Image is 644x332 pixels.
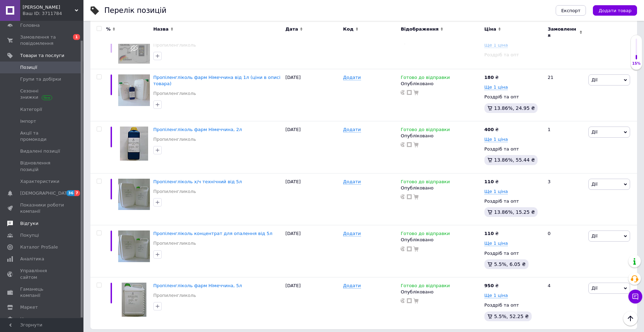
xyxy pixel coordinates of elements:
span: Готово до відправки [401,75,450,82]
div: 1 [544,121,587,173]
a: Пропиленгликоль [153,292,196,299]
div: [DATE] [284,277,341,329]
span: Назва [153,26,169,32]
button: Додати товар [593,5,637,16]
span: Аналітика [20,256,44,262]
span: 5.5%, 6.05 ₴ [494,261,526,267]
img: Пропиленгликоль фарм Германия, 5л [122,283,146,317]
a: Пропиленгликоль [153,136,196,143]
span: 13.86%, 55.44 ₴ [494,157,535,163]
span: Додати [343,283,361,289]
div: Перелік позицій [104,7,167,14]
div: Опубліковано [401,133,481,139]
span: Ще 1 ціна [484,137,508,142]
div: [DATE] [284,27,341,69]
div: Роздріб та опт [484,146,542,152]
span: ФОП Стичук [23,4,75,10]
div: 21 [544,69,587,121]
span: Додати [343,179,361,185]
div: Опубліковано [401,289,481,295]
div: [DATE] [284,121,341,173]
span: Відгуки [20,220,38,227]
div: Опубліковано [401,237,481,243]
div: [DATE] [284,225,341,277]
span: Категорії [20,106,42,113]
span: Пропіленгліколь х/ч технічний від 5л [153,179,242,184]
b: 180 [484,75,494,80]
span: 36 [66,190,74,196]
div: 15% [631,61,642,66]
div: Роздріб та опт [484,94,542,100]
button: Експорт [556,5,586,16]
button: Чат з покупцем [628,290,642,303]
img: Пропиленгликоль фарм Германия от 1л (цены в описании товара) [118,74,150,106]
a: Пропіленгліколь концентрат для опалення від 5л [153,231,273,236]
span: Групи та добірки [20,76,61,82]
span: Ще 1 ціна [484,241,508,246]
span: Управління сайтом [20,268,64,280]
span: Додати [343,231,361,236]
div: ₴ [484,179,499,185]
span: Гаманець компанії [20,286,64,299]
span: Пропіленгліколь фарм Німеччина, 2л [153,127,242,132]
span: 1 [73,34,80,40]
span: Дії [591,233,597,238]
span: Дії [591,181,597,187]
div: Опубліковано [401,81,481,87]
img: Пропиленгликоль концентрат для отопления от 5л [118,230,150,262]
span: Готово до відправки [401,283,450,290]
span: Ще 1 ціна [484,189,508,194]
span: Замовлення [548,26,578,39]
div: 4 [544,277,587,329]
div: 0 [544,225,587,277]
b: 400 [484,127,494,132]
a: Пропіленгліколь фарм Німеччина, 5л [153,283,242,288]
img: Пропиленгликоль фарм Германия, 2л [120,127,148,161]
span: Додати товар [598,8,631,13]
div: Опубліковано [401,185,481,191]
span: Готово до відправки [401,179,450,186]
div: Ваш ID: 3711784 [23,10,83,17]
span: Позиції [20,64,37,71]
span: Код [343,26,354,32]
div: 1 [544,27,587,69]
span: Ще 1 ціна [484,42,508,48]
span: Ціна [484,26,496,32]
a: Пропиленгликоль [153,90,196,97]
span: Характеристики [20,178,59,185]
img: Пропиленгликоль PG фарм и технический от 1л [118,32,150,64]
span: Показники роботи компанії [20,202,64,214]
img: Пропиленгликоль х/ч технический от 5л [118,179,150,210]
a: Пропіленгліколь фарм Німеччина від 1л (ціни в описі товара) [153,75,281,86]
a: Пропиленгликоль [153,42,196,48]
div: [DATE] [284,69,341,121]
span: Товари та послуги [20,52,64,59]
span: Акції та промокоди [20,130,64,143]
span: Додати [343,127,361,132]
span: 7 [74,190,80,196]
span: Ще 1 ціна [484,293,508,298]
button: Наверх [623,311,638,326]
span: Каталог ProSale [20,244,58,250]
div: Роздріб та опт [484,52,542,58]
span: Готово до відправки [401,231,450,238]
span: % [106,26,111,32]
span: 5.5%, 52.25 ₴ [494,314,529,319]
div: Роздріб та опт [484,302,542,308]
div: ₴ [484,74,499,81]
span: Покупці [20,232,39,238]
span: [DEMOGRAPHIC_DATA] [20,190,72,196]
span: Дата [285,26,298,32]
span: Замовлення та повідомлення [20,34,64,47]
span: Сезонні знижки [20,88,64,100]
span: 13.86%, 24.95 ₴ [494,105,535,111]
div: 3 [544,173,587,225]
span: Дії [591,285,597,291]
span: Експорт [561,8,581,13]
div: ₴ [484,283,499,289]
div: Роздріб та опт [484,250,542,257]
span: Дії [591,129,597,135]
b: 110 [484,231,494,236]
